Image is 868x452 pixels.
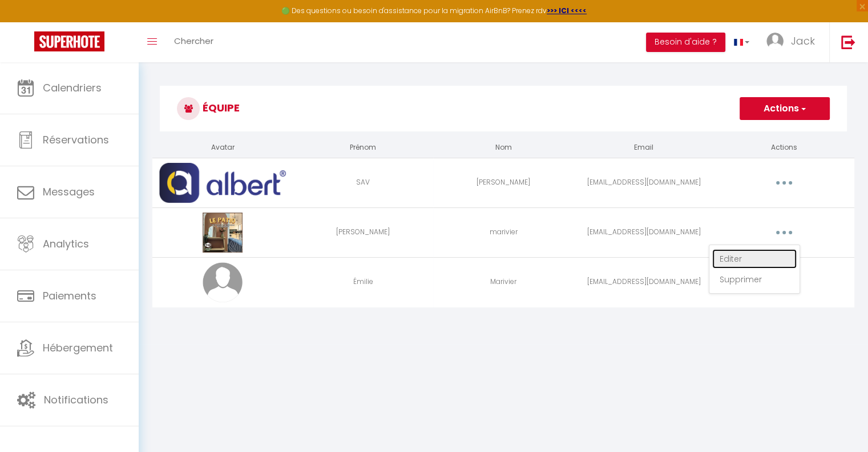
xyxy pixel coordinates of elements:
th: Prénom [293,138,433,158]
td: [PERSON_NAME] [293,207,433,257]
td: [EMAIL_ADDRESS][DOMAIN_NAME] [574,158,714,207]
span: Calendriers [43,81,102,95]
span: Analytics [43,237,89,251]
th: Email [574,138,714,158]
span: Hébergement [43,341,113,355]
span: Jack [791,34,815,48]
img: Super Booking [34,31,104,51]
td: marivier [433,207,574,257]
span: Paiements [43,289,96,303]
img: avatar.png [203,262,243,302]
td: [EMAIL_ADDRESS][DOMAIN_NAME] [574,257,714,307]
img: logout [841,35,855,49]
img: 17483451076262.png [203,213,243,253]
th: Avatar [152,138,293,158]
td: [EMAIL_ADDRESS][DOMAIN_NAME] [574,207,714,257]
h3: Équipe [160,86,847,131]
td: SAV [293,158,433,207]
span: Chercher [174,35,213,47]
span: Notifications [44,393,108,407]
span: Réservations [43,133,109,147]
a: ... Jack [758,22,829,62]
td: Marivier [433,257,574,307]
span: Messages [43,185,95,199]
a: >>> ICI <<<< [547,6,587,15]
td: [PERSON_NAME] [433,158,574,207]
a: Supprimer [712,270,797,289]
img: 17398036158957.png [159,163,286,203]
th: Nom [433,138,574,158]
th: Actions [714,138,854,158]
img: ... [766,33,784,50]
td: Émilie [293,257,433,307]
button: Besoin d'aide ? [646,33,725,52]
a: Editer [712,249,797,269]
button: Actions [740,97,830,120]
a: Chercher [165,22,222,62]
